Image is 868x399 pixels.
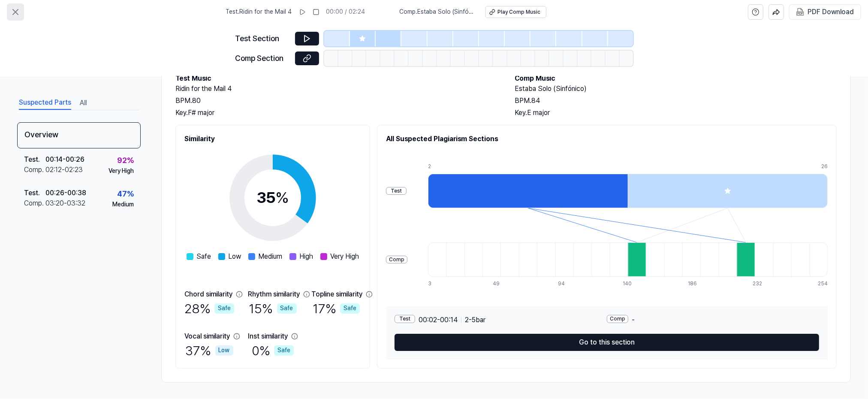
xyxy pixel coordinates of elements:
[395,315,415,323] div: Test
[175,84,497,94] h2: Ridin for the Mail 4
[428,163,628,170] div: 2
[340,303,360,314] div: Safe
[386,187,407,195] div: Test
[235,33,290,45] div: Test Section
[112,200,134,209] div: Medium
[175,96,497,106] div: BPM. 80
[24,188,45,198] div: Test .
[331,251,359,262] span: Very High
[311,289,362,299] div: Topline similarity
[45,188,86,198] div: 00:26 - 00:38
[175,73,497,84] h2: Test Music
[821,163,828,170] div: 26
[277,303,297,314] div: Safe
[19,96,71,110] button: Suspected Parts
[818,280,828,287] div: 254
[108,167,134,175] div: Very High
[80,96,87,110] button: All
[515,108,837,118] div: Key. E major
[226,8,292,16] span: Test . Ridin for the Mail 4
[184,134,361,144] h2: Similarity
[795,5,856,19] button: PDF Download
[753,280,771,287] div: 232
[214,303,234,314] div: Safe
[772,8,780,16] img: share
[748,4,763,20] button: help
[623,280,641,287] div: 140
[428,280,446,287] div: 3
[515,96,837,106] div: BPM. 84
[197,251,211,262] span: Safe
[45,165,83,175] div: 02:12 - 02:23
[386,256,407,264] div: Comp
[249,299,297,317] div: 15 %
[326,8,365,16] div: 00:00 / 02:24
[607,315,628,323] div: Comp
[796,8,804,16] img: PDF Download
[688,280,706,287] div: 186
[419,315,458,325] span: 00:02 - 00:14
[45,154,84,165] div: 00:14 - 00:26
[175,108,497,118] div: Key. F# major
[252,342,294,360] div: 0 %
[275,188,289,207] span: %
[117,154,134,167] div: 92 %
[274,345,294,356] div: Safe
[45,198,85,209] div: 03:20 - 03:32
[300,251,313,262] span: High
[558,280,576,287] div: 94
[248,331,288,342] div: Inst similarity
[248,289,300,299] div: Rhythm similarity
[607,315,819,325] div: -
[24,165,45,175] div: Comp .
[184,299,234,317] div: 28 %
[313,299,360,317] div: 17 %
[184,331,230,342] div: Vocal similarity
[485,6,546,18] button: Play Comp Music
[24,198,45,209] div: Comp .
[117,188,134,200] div: 47 %
[465,315,485,325] span: 2 - 5 bar
[386,134,828,144] h2: All Suspected Plagiarism Sections
[808,6,854,18] div: PDF Download
[395,334,819,351] button: Go to this section
[515,84,837,94] h2: Estaba Solo (Sinfónico)
[215,345,233,356] div: Low
[498,9,541,16] div: Play Comp Music
[229,251,241,262] span: Low
[184,289,232,299] div: Chord similarity
[186,342,233,360] div: 37 %
[235,52,290,65] div: Comp Section
[24,154,45,165] div: Test .
[17,122,141,148] div: Overview
[515,73,837,84] h2: Comp Music
[493,280,511,287] div: 49
[256,186,289,209] div: 35
[259,251,283,262] span: Medium
[400,8,475,16] span: Comp . Estaba Solo (Sinfónico)
[752,8,759,16] svg: help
